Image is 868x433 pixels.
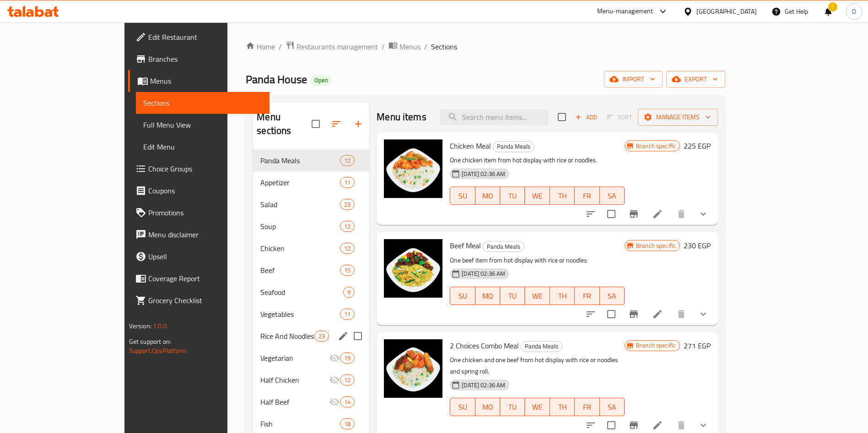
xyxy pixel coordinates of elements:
span: [DATE] 02:36 AM [458,170,509,178]
span: [DATE] 02:36 AM [458,269,509,278]
span: Upsell [148,251,262,262]
span: SU [454,189,471,203]
div: Vegetarian19 [253,347,369,369]
span: Coupons [148,185,262,196]
div: Vegetables11 [253,303,369,325]
button: FR [575,187,599,205]
div: items [340,396,355,407]
div: Soup [260,221,340,232]
span: FR [578,189,596,203]
a: Grocery Checklist [128,289,270,311]
h6: 271 EGP [684,339,711,352]
li: / [424,41,427,52]
button: show more [692,303,714,325]
button: SA [600,287,625,305]
button: WE [525,398,550,416]
span: 11 [340,178,354,187]
span: SU [454,289,471,303]
span: Menus [399,41,421,52]
span: 14 [340,398,354,406]
img: Beef Meal [384,239,442,298]
a: Branches [128,48,270,70]
span: Menus [150,75,262,86]
button: SU [450,398,475,416]
span: FR [578,401,596,414]
button: TH [550,187,575,205]
span: [DATE] 02:36 AM [458,381,509,390]
span: Restaurants management [297,41,378,52]
span: TH [554,189,571,203]
span: 15 [340,266,354,275]
span: TH [554,401,571,414]
span: Beef [260,265,340,276]
span: Seafood [260,287,343,298]
span: Select to update [602,305,621,324]
span: Promotions [148,207,262,218]
button: delete [670,303,692,325]
span: Chicken [260,243,340,254]
button: WE [525,187,550,205]
a: Edit menu item [652,420,663,431]
span: Salad [260,199,340,210]
button: FR [575,287,599,305]
img: 2 Choices Combo Meal [384,339,442,398]
button: sort-choices [580,203,602,225]
h2: Menu sections [257,110,312,138]
span: Panda Meals [260,155,340,166]
button: import [604,71,663,88]
a: Menu disclaimer [128,224,270,246]
div: items [340,177,355,188]
button: delete [670,203,692,225]
p: One chicken and one beef from hot display with rice or noodles and spring roll. [450,354,625,377]
div: Salad23 [253,193,369,215]
button: MO [475,187,500,205]
div: Half Beef [260,396,329,407]
img: Chicken Meal [384,139,442,198]
svg: Inactive section [329,396,340,407]
span: Vegetarian [260,353,329,364]
div: [GEOGRAPHIC_DATA] [696,6,757,16]
span: WE [528,189,546,203]
span: TH [554,289,571,303]
div: items [340,353,355,364]
div: Half Beef14 [253,391,369,413]
div: Appetizer [260,177,340,188]
svg: Show Choices [698,208,709,219]
div: Appetizer11 [253,171,369,193]
span: Choice Groups [148,163,262,174]
span: Rice And Noodles [260,331,314,342]
span: Branch specific [632,341,679,350]
button: export [666,71,725,88]
span: 18 [340,420,354,428]
div: Chicken12 [253,237,369,259]
a: Full Menu View [136,114,270,136]
span: Branch specific [632,241,679,250]
a: Upsell [128,246,270,267]
button: SU [450,187,475,205]
span: Edit Restaurant [148,32,262,43]
span: WE [528,401,546,414]
button: MO [475,287,500,305]
svg: Show Choices [698,309,709,320]
h6: 230 EGP [684,239,711,252]
span: Version: [129,320,151,332]
span: Half Chicken [260,374,329,385]
button: TH [550,398,575,416]
span: Panda Meals [483,241,524,252]
div: Panda Meals [521,341,562,352]
h2: Menu items [377,110,426,124]
span: MO [479,289,496,303]
span: Manage items [645,112,711,123]
span: TU [504,401,521,414]
button: FR [575,398,599,416]
div: items [340,199,355,210]
a: Edit Restaurant [128,26,270,48]
span: import [611,74,655,85]
button: Manage items [638,109,718,126]
div: items [340,309,355,320]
